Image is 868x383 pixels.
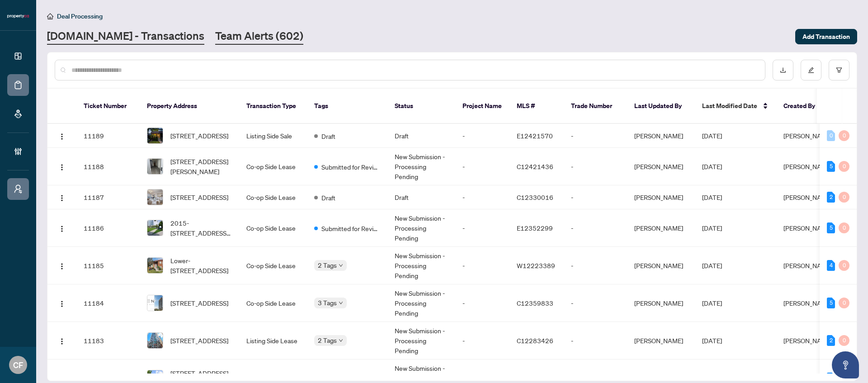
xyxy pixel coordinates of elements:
div: 0 [839,130,849,141]
th: Created By [776,89,830,124]
span: Draft [321,193,335,203]
div: 5 [827,161,835,172]
div: 0 [827,130,835,141]
div: 0 [839,161,849,172]
span: [PERSON_NAME] [783,261,832,270]
span: edit [808,67,814,73]
td: - [455,247,509,284]
span: Last Modified Date [702,101,757,111]
span: [DATE] [702,162,722,170]
span: C12283426 [517,336,553,345]
td: [PERSON_NAME] [627,185,695,209]
span: down [339,301,343,305]
span: C12421436 [517,162,553,170]
span: CF [13,359,23,371]
button: filter [829,60,849,80]
button: Logo [55,221,69,235]
span: user-switch [14,184,23,194]
span: 3 Tags [318,298,337,308]
span: [PERSON_NAME] [783,299,832,307]
div: 0 [839,335,849,346]
img: Logo [58,263,66,270]
td: - [455,284,509,322]
td: 11183 [76,322,140,359]
td: 11186 [76,209,140,247]
span: Add Transaction [802,29,850,44]
td: Draft [387,185,455,209]
img: thumbnail-img [147,189,163,205]
img: Logo [58,194,66,202]
div: 2 [827,192,835,203]
span: [DATE] [702,261,722,270]
div: 0 [839,192,849,203]
span: [PERSON_NAME] [783,132,832,140]
span: [DATE] [702,132,722,140]
td: New Submission - Processing Pending [387,247,455,284]
td: - [455,124,509,148]
td: - [455,185,509,209]
img: thumbnail-img [147,333,163,348]
button: Logo [55,258,69,273]
td: Co-op Side Lease [239,148,307,185]
td: Co-op Side Lease [239,284,307,322]
th: Trade Number [564,89,627,124]
td: - [564,209,627,247]
img: thumbnail-img [147,159,163,174]
img: Logo [58,338,66,345]
td: 11184 [76,284,140,322]
th: MLS # [509,89,564,124]
div: 5 [827,298,835,308]
span: [STREET_ADDRESS] [170,336,228,345]
span: [DATE] [702,224,722,232]
th: Property Address [140,89,239,124]
a: [DOMAIN_NAME] - Transactions [47,28,204,45]
img: Logo [58,225,66,232]
td: [PERSON_NAME] [627,322,695,359]
td: - [455,322,509,359]
span: C12359833 [517,299,553,307]
span: E12421570 [517,132,553,140]
span: Submitted for Review [321,223,380,233]
td: [PERSON_NAME] [627,247,695,284]
span: [PERSON_NAME] [783,193,832,201]
span: down [339,263,343,268]
span: [PERSON_NAME] [783,224,832,232]
span: down [339,338,343,343]
img: Logo [58,164,66,171]
td: - [564,247,627,284]
td: - [564,124,627,148]
img: logo [7,14,29,19]
td: Listing Side Lease [239,322,307,359]
div: 2 [827,335,835,346]
span: [STREET_ADDRESS] [170,298,228,308]
td: Listing Side Sale [239,124,307,148]
td: - [455,148,509,185]
span: W12223389 [517,261,555,270]
th: Transaction Type [239,89,307,124]
td: - [455,209,509,247]
span: [DATE] [702,336,722,345]
td: New Submission - Processing Pending [387,322,455,359]
td: Co-op Side Lease [239,247,307,284]
td: [PERSON_NAME] [627,124,695,148]
button: Logo [55,296,69,310]
button: Logo [55,128,69,143]
span: [PERSON_NAME] [783,336,832,345]
span: 2 Tags [318,335,337,345]
td: New Submission - Processing Pending [387,284,455,322]
th: Last Updated By [627,89,695,124]
td: [PERSON_NAME] [627,209,695,247]
td: New Submission - Processing Pending [387,209,455,247]
td: 11188 [76,148,140,185]
th: Tags [307,89,387,124]
td: 11185 [76,247,140,284]
td: [PERSON_NAME] [627,148,695,185]
span: [DATE] [702,299,722,307]
td: Draft [387,124,455,148]
td: 11187 [76,185,140,209]
span: Draft [321,131,335,141]
div: 0 [839,260,849,271]
img: thumbnail-img [147,220,163,236]
td: - [564,284,627,322]
td: [PERSON_NAME] [627,284,695,322]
